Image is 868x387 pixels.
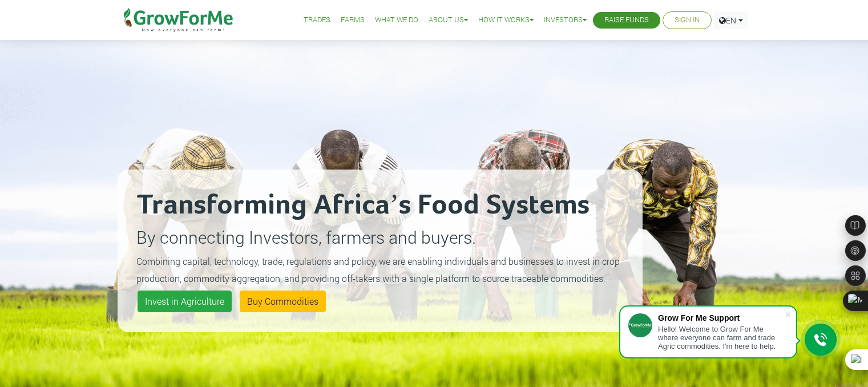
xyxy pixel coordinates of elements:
[375,14,418,26] a: What We Do
[675,14,700,26] a: Sign In
[136,224,624,250] p: By connecting Investors, farmers and buyers.
[304,14,330,26] a: Trades
[658,313,785,322] div: Grow For Me Support
[658,325,785,350] div: Hello! Welcome to Grow For Me where everyone can farm and trade Agric commodities. I'm here to help.
[478,14,534,26] a: How it Works
[240,291,326,312] a: Buy Commodities
[138,291,232,312] a: Invest in Agriculture
[429,14,468,26] a: About Us
[136,255,620,284] small: Combining capital, technology, trade, regulations and policy, we are enabling individuals and bus...
[604,14,649,26] a: Raise Funds
[714,11,748,29] a: EN
[544,14,587,26] a: Investors
[341,14,365,26] a: Farms
[136,188,624,223] h2: Transforming Africa’s Food Systems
